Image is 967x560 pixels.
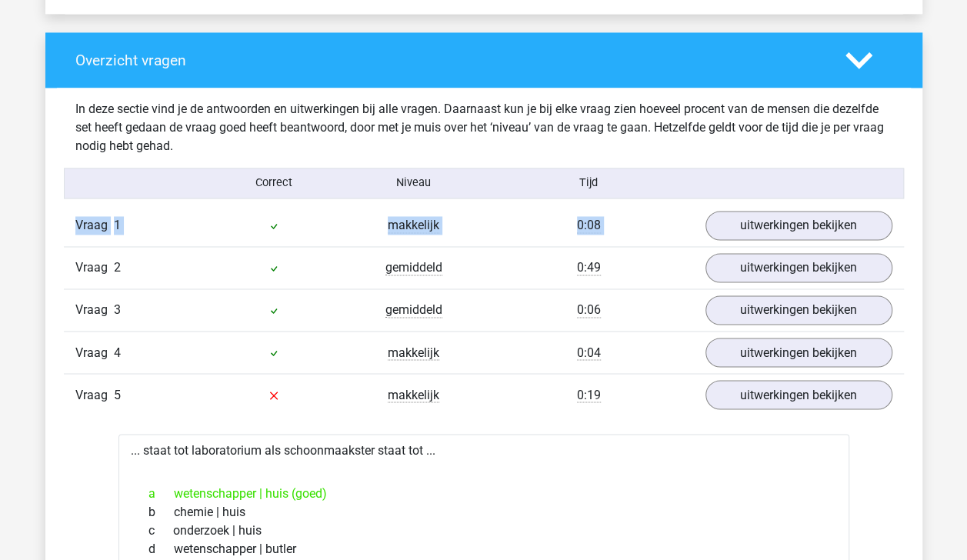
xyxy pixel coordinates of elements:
[114,387,121,402] span: 5
[114,260,121,275] span: 2
[344,175,484,192] div: Niveau
[385,260,442,275] span: gemiddeld
[577,387,601,402] span: 0:19
[75,343,114,362] span: Vraag
[705,380,892,409] a: uitwerkingen bekijken
[204,175,344,192] div: Correct
[75,385,114,404] span: Vraag
[114,345,121,359] span: 4
[388,218,439,233] span: makkelijk
[148,521,173,539] span: c
[388,387,439,402] span: makkelijk
[705,338,892,367] a: uitwerkingen bekijken
[137,484,831,502] div: wetenschapper | huis (goed)
[114,218,121,232] span: 1
[577,345,601,360] span: 0:04
[148,539,174,558] span: d
[148,484,174,502] span: a
[577,260,601,275] span: 0:49
[137,521,831,539] div: onderzoek | huis
[385,302,442,318] span: gemiddeld
[705,253,892,282] a: uitwerkingen bekijken
[137,539,831,558] div: wetenschapper | butler
[148,502,174,521] span: b
[114,302,121,317] span: 3
[577,302,601,318] span: 0:06
[483,175,693,192] div: Tijd
[75,216,114,235] span: Vraag
[75,52,822,69] h4: Overzicht vragen
[388,345,439,360] span: makkelijk
[75,258,114,277] span: Vraag
[577,218,601,233] span: 0:08
[705,295,892,325] a: uitwerkingen bekijken
[705,211,892,240] a: uitwerkingen bekijken
[137,502,831,521] div: chemie | huis
[75,301,114,319] span: Vraag
[64,100,904,155] div: In deze sectie vind je de antwoorden en uitwerkingen bij alle vragen. Daarnaast kun je bij elke v...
